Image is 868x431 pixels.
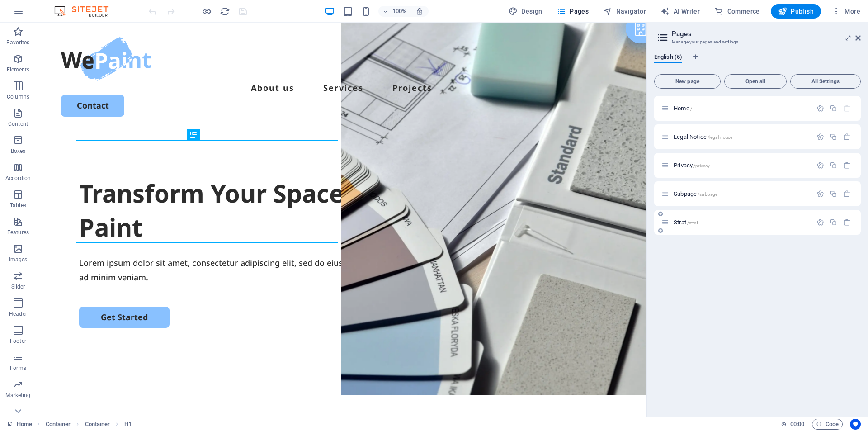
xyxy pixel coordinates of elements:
[9,256,28,263] p: Images
[812,419,843,430] button: Code
[505,4,546,19] button: Design
[657,4,703,19] button: AI Writer
[85,419,110,430] span: Click to select. Double-click to edit
[10,365,26,372] p: Forms
[778,7,814,16] span: Publish
[674,133,732,140] span: Legal Notice
[794,79,857,84] span: All Settings
[830,190,837,198] div: Duplicate
[11,147,26,155] p: Boxes
[830,104,837,112] div: Duplicate
[693,163,710,168] span: /privacy
[654,52,682,64] span: English (5)
[654,53,861,71] div: Language Tabs
[9,310,27,317] p: Header
[553,4,592,19] button: Pages
[10,337,26,345] p: Footer
[658,79,717,84] span: New page
[671,105,812,111] div: Home/
[671,219,812,225] div: Strat/strat
[830,161,837,169] div: Duplicate
[8,120,28,128] p: Content
[52,6,120,17] img: Editor Logo
[7,93,29,100] p: Columns
[781,419,805,430] h6: Session time
[771,4,821,19] button: Publish
[724,74,787,89] button: Open all
[599,4,650,19] button: Navigator
[46,419,132,430] nav: breadcrumb
[728,79,783,84] span: Open all
[816,218,824,226] div: Settings
[671,134,812,140] div: Legal Notice/legal-notice
[828,4,864,19] button: More
[392,6,406,17] h6: 100%
[816,161,824,169] div: Settings
[415,7,424,15] i: On resize automatically adjust zoom level to fit chosen device.
[505,4,546,19] div: Design (Ctrl+Alt+Y)
[7,66,30,73] p: Elements
[843,190,851,198] div: Remove
[850,419,861,430] button: Usercentrics
[5,175,31,182] p: Accordion
[830,218,837,226] div: Duplicate
[843,133,851,141] div: Remove
[687,220,698,225] span: /strat
[816,104,824,112] div: Settings
[11,283,25,290] p: Slider
[708,135,733,140] span: /legal-notice
[557,7,589,16] span: Pages
[7,419,32,430] a: Click to cancel selection. Double-click to open Pages
[674,162,710,169] span: Privacy
[219,6,230,17] button: reload
[690,106,692,111] span: /
[830,133,837,141] div: Duplicate
[603,7,646,16] span: Navigator
[378,6,410,17] button: 100%
[5,392,30,399] p: Marketing
[654,74,721,89] button: New page
[843,104,851,112] div: The startpage cannot be deleted
[711,4,764,19] button: Commerce
[671,162,812,168] div: Privacy/privacy
[7,229,29,236] p: Features
[672,38,843,46] h3: Manage your pages and settings
[797,421,798,427] span: :
[10,202,26,209] p: Tables
[790,74,861,89] button: All Settings
[201,6,212,17] button: Click here to leave preview mode and continue editing
[220,6,230,17] i: Reload page
[816,419,839,430] span: Code
[790,419,804,430] span: 00 00
[832,7,860,16] span: More
[843,218,851,226] div: Remove
[674,219,698,226] span: Strat
[671,191,812,197] div: Subpage/subpage
[6,39,29,46] p: Favorites
[843,161,851,169] div: Remove
[816,190,824,198] div: Settings
[674,105,692,112] span: Click to open page
[674,190,717,197] span: Subpage
[124,419,132,430] span: Click to select. Double-click to edit
[714,7,760,16] span: Commerce
[46,419,71,430] span: Click to select. Double-click to edit
[672,30,861,38] h2: Pages
[816,133,824,141] div: Settings
[509,7,542,16] span: Design
[660,7,700,16] span: AI Writer
[698,192,717,197] span: /subpage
